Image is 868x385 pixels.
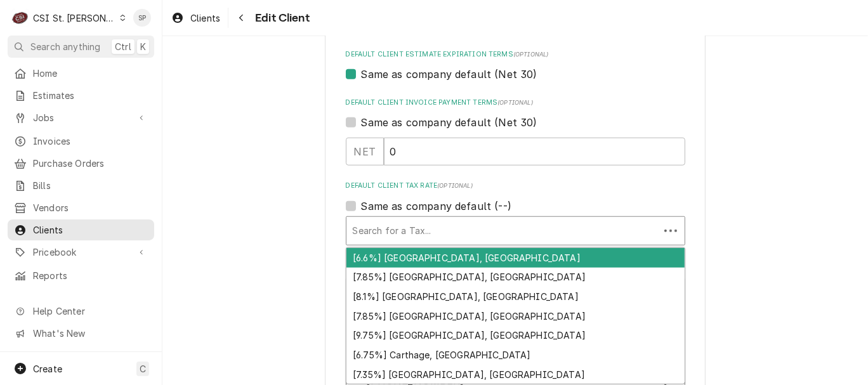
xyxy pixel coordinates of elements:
div: [6.75%] Carthage, [GEOGRAPHIC_DATA] [346,345,685,365]
label: Same as company default (Net 30) [361,67,537,82]
a: Go to Pricebook [8,242,154,263]
span: Bills [33,179,148,192]
a: Go to What's New [8,323,154,344]
div: SP [133,9,151,27]
span: Pricebook [33,245,129,259]
div: [9.75%] [GEOGRAPHIC_DATA], [GEOGRAPHIC_DATA] [346,326,685,346]
span: Clients [190,11,220,25]
button: Search anythingCtrlK [8,36,154,58]
span: Edit Client [251,10,310,27]
label: Default Client Invoice Payment Terms [346,98,685,108]
label: Default Client Tax Rate [346,181,685,191]
div: [7.85%] [GEOGRAPHIC_DATA], [GEOGRAPHIC_DATA] [346,306,685,326]
div: Shelley Politte's Avatar [133,9,151,27]
span: Help Center [33,304,147,318]
span: Invoices [33,134,148,148]
a: Vendors [8,197,154,218]
span: Create [33,363,62,374]
div: CSI St. [PERSON_NAME] [33,11,115,25]
label: Default Client Estimate Expiration Terms [346,49,685,60]
a: Clients [166,8,225,29]
a: Purchase Orders [8,153,154,174]
div: Default Client Invoice Payment Terms [346,98,685,166]
div: [7.35%] [GEOGRAPHIC_DATA], [GEOGRAPHIC_DATA] [346,365,685,384]
span: (optional) [437,182,473,189]
a: Go to Help Center [8,301,154,322]
label: Same as company default (Net 30) [361,115,537,130]
a: Clients [8,219,154,240]
span: Estimates [33,89,148,102]
span: (optional) [513,51,549,58]
span: Ctrl [115,40,131,53]
span: Jobs [33,111,129,124]
div: C [11,9,29,27]
span: Reports [33,269,148,282]
div: [8.1%] [GEOGRAPHIC_DATA], [GEOGRAPHIC_DATA] [346,287,685,306]
span: C [140,362,146,375]
a: Home [8,63,154,84]
span: What's New [33,327,147,340]
label: Same as company default (--) [361,199,511,214]
button: Navigate back [231,8,251,28]
div: Default Client Estimate Expiration Terms [346,49,685,82]
span: Vendors [33,201,148,214]
div: Default Client Tax Rate [346,181,685,245]
div: NET [346,138,384,166]
a: Go to Jobs [8,107,154,128]
a: Estimates [8,85,154,106]
div: [7.85%] [GEOGRAPHIC_DATA], [GEOGRAPHIC_DATA] [346,268,685,287]
span: (optional) [497,99,533,106]
div: [6.6%] [GEOGRAPHIC_DATA], [GEOGRAPHIC_DATA] [346,248,685,268]
a: Bills [8,175,154,196]
span: Search anything [30,40,100,53]
a: Invoices [8,131,154,152]
span: Home [33,67,148,80]
span: Clients [33,223,148,237]
span: Purchase Orders [33,157,148,170]
a: Reports [8,265,154,286]
div: CSI St. Louis's Avatar [11,9,29,27]
span: K [140,40,146,53]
